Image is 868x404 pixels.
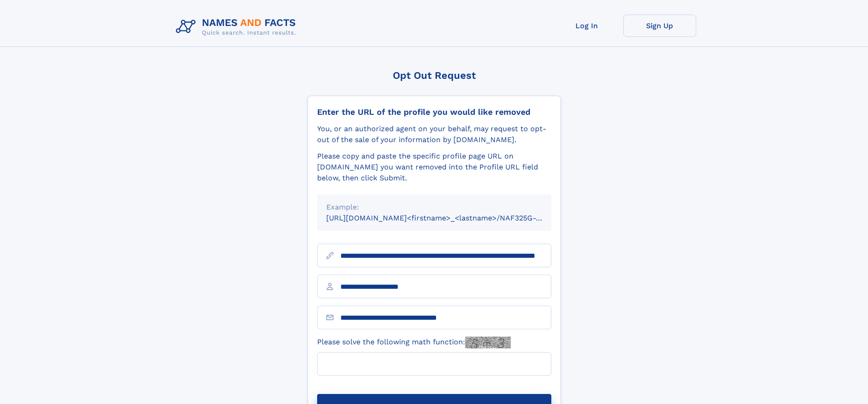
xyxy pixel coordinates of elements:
img: Logo Names and Facts [172,15,303,39]
label: Please solve the following math function: [317,337,511,348]
div: You, or an authorized agent on your behalf, may request to opt-out of the sale of your informatio... [317,123,551,145]
div: Please copy and paste the specific profile page URL on [DOMAIN_NAME] you want removed into the Pr... [317,151,551,184]
small: [URL][DOMAIN_NAME]<firstname>_<lastname>/NAF325G-xxxxxxxx [326,214,569,222]
a: Sign Up [623,15,696,37]
div: Opt Out Request [308,70,561,81]
div: Enter the URL of the profile you would like removed [317,107,551,117]
div: Example: [326,202,542,213]
a: Log In [550,15,623,37]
